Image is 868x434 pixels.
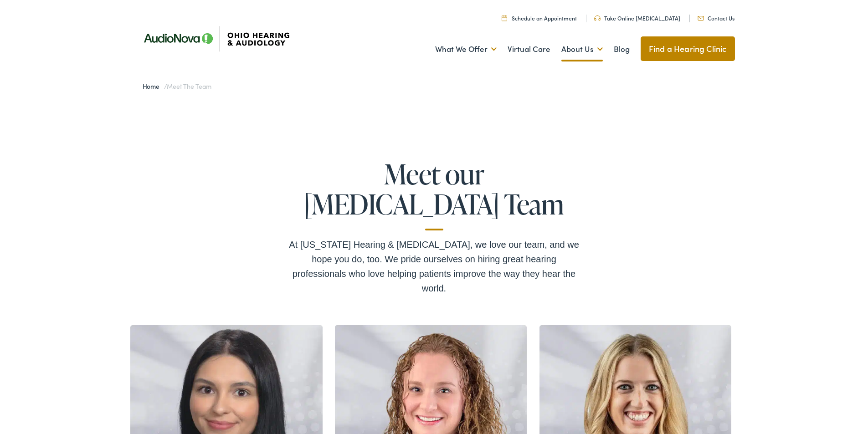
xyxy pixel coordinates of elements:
[502,15,507,21] img: Calendar Icon to schedule a hearing appointment in Cincinnati, OH
[167,82,211,91] span: Meet the Team
[614,32,630,66] a: Blog
[435,32,497,66] a: What We Offer
[594,14,680,22] a: Take Online [MEDICAL_DATA]
[641,36,735,61] a: Find a Hearing Clinic
[698,14,734,22] a: Contact Us
[561,32,603,66] a: About Us
[594,15,601,21] img: Headphones icone to schedule online hearing test in Cincinnati, OH
[288,237,580,296] div: At [US_STATE] Hearing & [MEDICAL_DATA], we love our team, and we hope you do, too. We pride ourse...
[143,82,164,91] a: Home
[288,159,580,230] h1: Meet our [MEDICAL_DATA] Team
[508,32,550,66] a: Virtual Care
[502,14,577,22] a: Schedule an Appointment
[698,16,704,20] img: Mail icon representing email contact with Ohio Hearing in Cincinnati, OH
[143,82,211,91] span: /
